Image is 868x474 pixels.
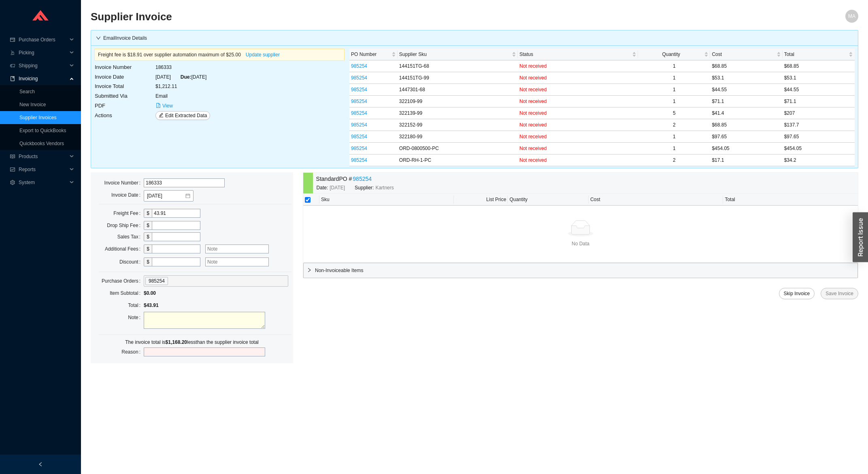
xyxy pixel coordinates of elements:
[19,46,67,59] span: Picking
[159,113,164,118] span: edit
[96,36,101,41] span: down
[519,121,636,129] div: Not received
[111,189,144,201] label: Invoice Date
[710,60,782,72] td: $68.85
[710,107,782,119] td: $41.4
[117,231,144,242] label: Sales Tax
[102,275,144,287] label: Purchase Orders
[144,232,152,241] div: $
[19,33,67,46] span: Purchase Orders
[351,87,367,92] a: 985254
[155,101,173,110] button: file-pdfView
[710,119,782,131] td: $68.85
[779,288,815,299] button: Skip Invoice
[399,50,510,58] span: Supplier Sku
[454,194,508,206] th: List Price
[710,154,782,166] td: $17.1
[710,49,782,60] th: Cost sortable
[307,268,312,272] span: right
[783,107,855,119] td: $207
[113,208,144,219] label: Freight Fee
[10,154,15,159] span: read
[398,96,518,107] td: 322109-99
[398,143,518,154] td: ORD-0800500-PC
[784,290,810,298] span: Skip Invoice
[144,221,152,230] div: $
[107,220,144,231] label: Drop Ship Fee
[398,107,518,119] td: 322139-99
[519,86,636,94] div: Not received
[398,154,518,166] td: ORD-RH-1-PC
[94,101,155,111] td: PDF
[105,243,144,255] label: Additional Fees
[519,62,636,70] div: Not received
[19,89,35,94] a: Search
[351,63,367,69] a: 985254
[398,131,518,143] td: 322180-99
[638,154,710,166] td: 2
[19,128,66,133] a: Export to QuickBooks
[165,112,207,120] span: Edit Extracted Data
[98,51,341,59] div: Freight fee is $18.91 over supplier automation maximum of $25.00
[144,209,152,218] div: $
[353,174,372,184] a: 985254
[110,287,144,299] label: Item Subtotal
[205,257,269,266] input: Note
[205,245,269,253] input: Note
[351,99,367,104] a: 985254
[317,184,441,192] div: Date: Supplier:
[155,82,211,91] td: $1,212.11
[589,194,723,206] th: Cost
[351,50,390,58] span: PO Number
[398,84,518,96] td: 1447301-68
[712,50,774,58] span: Cost
[10,76,15,81] span: book
[821,288,858,299] button: Save Invoice
[398,72,518,84] td: 144151TG-99
[640,50,702,58] span: Quantity
[155,62,211,72] td: 186333
[783,96,855,107] td: $71.1
[316,174,441,184] div: Standard PO #
[783,72,855,84] td: $53.1
[19,150,67,163] span: Products
[519,50,630,58] span: Status
[94,72,155,82] td: Invoice Date
[166,339,187,345] span: $1,168.20
[783,131,855,143] td: $97.65
[145,277,168,285] span: 985254
[128,312,144,323] label: Note
[638,84,710,96] td: 1
[518,49,638,60] th: Status sortable
[155,91,211,101] td: Email
[351,134,367,139] a: 985254
[162,102,173,110] span: View
[349,49,398,60] th: PO Number sortable
[91,10,666,24] h2: Supplier Invoice
[144,290,156,296] span: $0.00
[10,37,15,42] span: credit-card
[638,60,710,72] td: 1
[305,240,856,248] div: No Data
[94,62,155,72] td: Invoice Number
[638,143,710,154] td: 1
[351,146,367,151] a: 985254
[351,157,367,163] a: 985254
[783,60,855,72] td: $68.85
[19,115,56,120] a: Supplier Invoices
[783,49,855,60] th: Total sortable
[351,122,367,128] a: 985254
[784,50,847,58] span: Total
[319,194,454,206] th: Sku
[638,131,710,143] td: 1
[519,97,636,105] div: Not received
[398,119,518,131] td: 322152-99
[330,184,345,192] span: [DATE]
[96,34,853,42] div: Email Invoice Details
[128,300,144,311] label: Total
[638,49,710,60] th: Quantity sortable
[304,263,857,278] div: Non-Invoiceable Items
[519,133,636,141] div: Not received
[38,462,43,467] span: left
[121,346,144,358] label: Reason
